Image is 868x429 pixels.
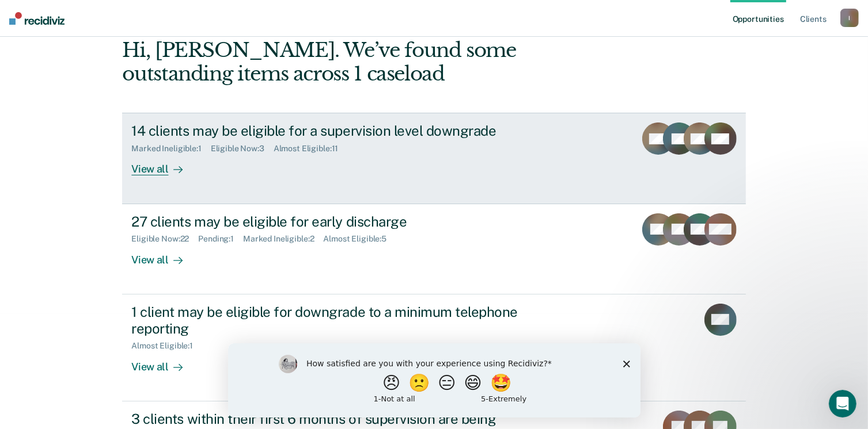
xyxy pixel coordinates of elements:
div: 1 client may be eligible for downgrade to a minimum telephone reporting [131,304,536,337]
div: 14 clients may be eligible for a supervision level downgrade [131,122,536,139]
img: Recidiviz [9,12,65,25]
a: 27 clients may be eligible for early dischargeEligible Now:22Pending:1Marked Ineligible:2Almost E... [122,204,745,294]
button: I [840,9,859,27]
div: View all [131,154,196,176]
iframe: Survey by Kim from Recidiviz [228,343,640,417]
div: Marked Ineligible : 1 [131,144,210,154]
a: 1 client may be eligible for downgrade to a minimum telephone reportingAlmost Eligible:1View all [122,294,745,401]
div: Almost Eligible : 11 [274,144,348,154]
a: 14 clients may be eligible for a supervision level downgradeMarked Ineligible:1Eligible Now:3Almo... [122,113,745,204]
div: 27 clients may be eligible for early discharge [131,213,536,230]
div: Pending : 1 [198,234,243,244]
div: View all [131,244,196,266]
div: Almost Eligible : 1 [131,341,202,351]
div: View all [131,351,196,373]
div: Eligible Now : 3 [211,144,274,154]
div: Marked Ineligible : 2 [243,234,323,244]
div: Eligible Now : 22 [131,234,198,244]
div: Almost Eligible : 5 [323,234,396,244]
div: Hi, [PERSON_NAME]. We’ve found some outstanding items across 1 caseload [122,39,621,86]
iframe: Intercom live chat [829,390,856,417]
